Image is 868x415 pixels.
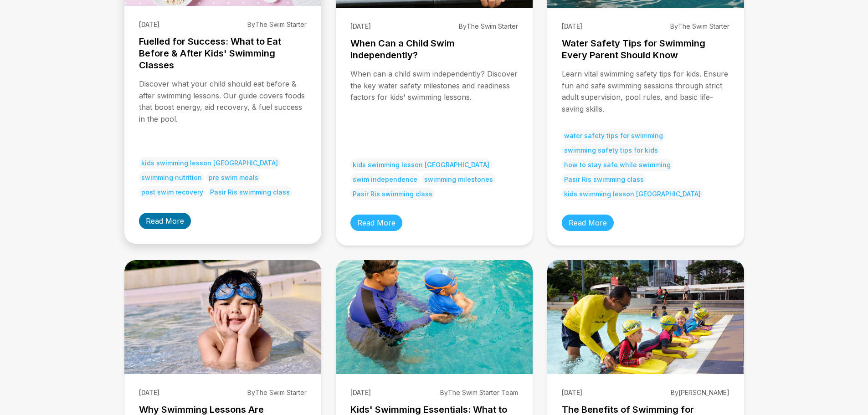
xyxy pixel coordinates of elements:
[562,68,729,115] p: Learn vital swimming safety tips for kids. Ensure fun and safe swimming sessions through strict a...
[124,260,321,374] img: Why Swimming Lessons Are Important for Kids
[562,159,673,171] span: how to stay safe while swimming
[350,159,492,171] span: kids swimming lesson [GEOGRAPHIC_DATA]
[671,389,729,396] span: By [PERSON_NAME]
[139,213,191,229] a: Read More
[336,260,533,374] img: Kids' Swimming Essentials: What to Pack for Swimming Lessons
[139,36,307,71] h3: Fuelled for Success: What to Eat Before & After Kids' Swimming Classes
[350,173,420,185] span: swim independence
[562,188,703,200] span: kids swimming lesson [GEOGRAPHIC_DATA]
[350,68,518,144] p: When can a child swim independently? Discover the key water safety milestones and readiness facto...
[139,186,205,198] span: post swim recovery
[562,129,665,142] span: water safety tips for swimming
[350,215,402,231] a: Read More
[247,389,307,396] span: By The Swim Starter
[440,389,518,396] span: By The Swim Starter Team
[139,20,159,28] span: [DATE]
[562,173,646,185] span: Pasir Ris swimming class
[547,260,744,374] img: The Benefits of Swimming for Children's Development
[562,215,614,231] a: Read More
[670,22,729,30] span: By The Swim Starter
[350,22,371,30] span: [DATE]
[139,389,159,396] span: [DATE]
[350,188,435,200] span: Pasir Ris swimming class
[562,37,729,61] h3: Water Safety Tips for Swimming Every Parent Should Know
[459,22,518,30] span: By The Swim Starter
[422,173,495,185] span: swimming milestones
[139,171,204,184] span: swimming nutrition
[139,157,280,169] span: kids swimming lesson [GEOGRAPHIC_DATA]
[350,389,371,396] span: [DATE]
[562,389,582,396] span: [DATE]
[139,78,307,142] p: Discover what your child should eat before & after swimming lessons. Our guide covers foods that ...
[208,186,292,198] span: Pasir Ris swimming class
[206,171,261,184] span: pre swim meals
[350,37,518,61] h3: When Can a Child Swim Independently?
[562,22,582,30] span: [DATE]
[247,20,307,28] span: By The Swim Starter
[562,144,660,156] span: swimming safety tips for kids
